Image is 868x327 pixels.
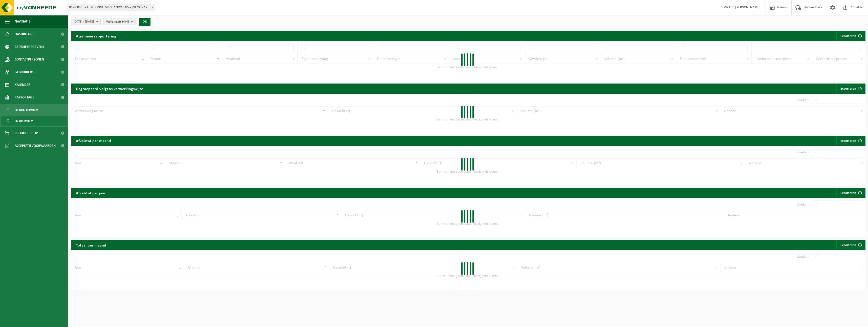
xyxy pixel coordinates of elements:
a: In grafiekvorm [1,105,67,115]
h2: Gegroepeerd volgens verwerkingswijze [71,84,148,93]
button: Vestigingen(4/4) [103,18,136,25]
span: Acceptatievoorwaarden [15,139,56,152]
h2: Afvalstof per jaar [71,188,111,198]
span: Bedrijfsgegevens [15,40,44,53]
span: Contactpersonen [15,53,44,66]
span: Gebruikers [15,66,34,78]
button: Exporteren [836,31,865,41]
span: In grafiekvorm [15,105,38,115]
span: Product Shop [15,127,38,139]
strong: [PERSON_NAME] [735,6,761,9]
button: OK [139,18,150,26]
a: Exporteren [836,240,865,250]
a: Exporteren [836,84,865,94]
span: [DATE] - [DATE] [74,18,94,26]
span: Vestigingen [106,18,129,26]
span: 01-600495 - J. DE JONGE MECHANICAL NV - ANTWERPEN [67,4,155,11]
span: 01-600495 - J. DE JONGE MECHANICAL NV - ANTWERPEN [67,4,155,11]
iframe: chat widget [3,316,84,327]
a: Exporteren [836,188,865,198]
span: Kalender [15,78,30,91]
span: In lijstvorm [15,116,33,126]
a: In lijstvorm [1,116,67,126]
span: Rapportage [15,91,34,104]
h2: Totaal per maand [71,240,111,250]
span: Navigatie [15,15,30,28]
count: (4/4) [122,20,129,23]
h2: Algemene rapportering [71,31,121,41]
h2: Afvalstof per maand [71,136,116,146]
button: [DATE] - [DATE] [71,18,101,25]
a: Exporteren [836,136,865,146]
span: Dashboard [15,28,34,40]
